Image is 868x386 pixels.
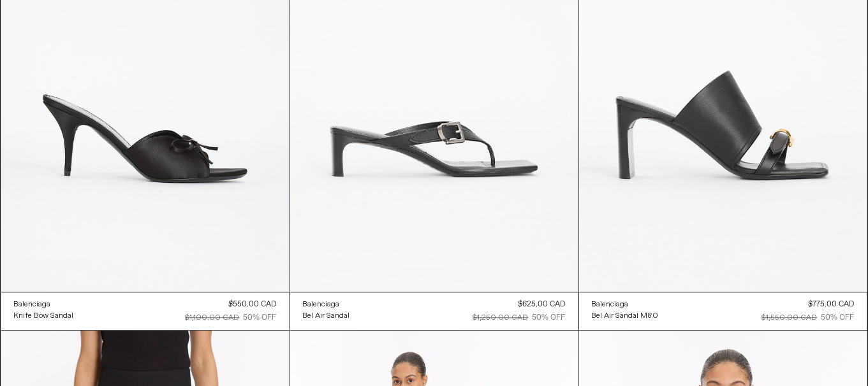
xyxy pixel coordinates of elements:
[519,299,566,310] div: $625.00 CAD
[592,311,659,322] div: Bel Air Sandal M80
[592,299,659,310] a: Balenciaga
[14,299,51,310] div: Balenciaga
[14,311,74,322] div: Knife Bow Sandal
[303,299,340,310] div: Balenciaga
[303,311,350,322] div: Bel Air Sandal
[809,299,855,310] div: $775.00 CAD
[229,299,277,310] div: $550.00 CAD
[303,310,350,322] a: Bel Air Sandal
[821,312,855,324] div: 50% OFF
[244,312,277,324] div: 50% OFF
[533,312,566,324] div: 50% OFF
[473,312,529,324] div: $1,250.00 CAD
[592,310,659,322] a: Bel Air Sandal M80
[592,299,629,310] div: Balenciaga
[303,299,350,310] a: Balenciaga
[14,310,74,322] a: Knife Bow Sandal
[186,312,240,324] div: $1,100.00 CAD
[14,299,74,310] a: Balenciaga
[762,312,818,324] div: $1,550.00 CAD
